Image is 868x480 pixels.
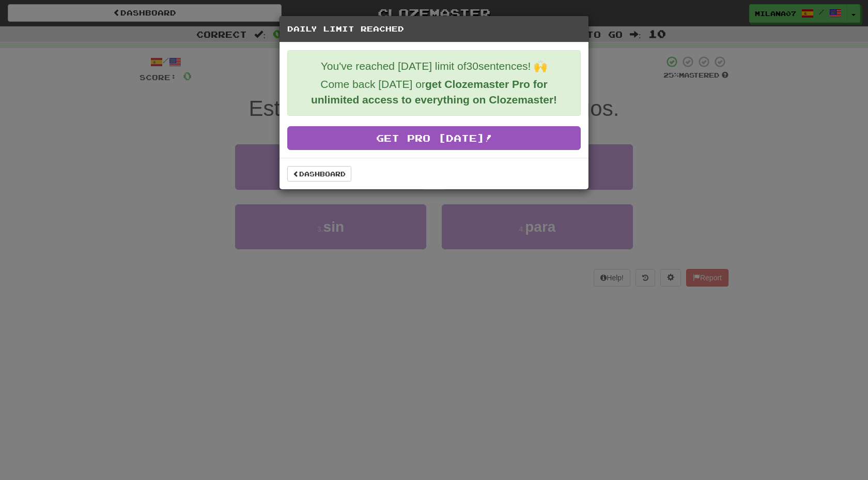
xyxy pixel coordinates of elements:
strong: get Clozemaster Pro for unlimited access to everything on Clozemaster! [311,78,557,106]
p: Come back [DATE] or [296,77,572,108]
h5: Daily Limit Reached [287,24,581,34]
p: You've reached [DATE] limit of 30 sentences! 🙌 [296,58,572,74]
a: Get Pro [DATE]! [287,126,581,150]
a: Dashboard [287,166,351,182]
